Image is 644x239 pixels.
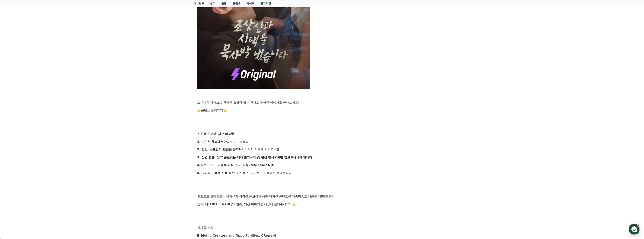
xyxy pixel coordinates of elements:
p: (시청자의 감동을 지켜주세요) [197,147,447,152]
p: 언제나 [PERSON_NAME]와 함께, 멋진 이야기를 세상에 전해주세요! 💫 [197,202,447,207]
strong: 3. 전편 합본, 요약 콘텐츠는 제작 불가 [197,156,250,159]
strong: 2. 결말, 스포일러 언급은 금지! [197,148,240,151]
p: 감사합니다. [197,225,447,230]
strong: 롱폼 제작, 무단 사용, 외부 유출은 NO! [220,163,275,167]
p: 트렌디한 감성으로 완성된 흡입력 있는 전개로 구성된 이야기를 만나보세요! [197,100,447,105]
strong: ✔ 콘텐츠 이용 시 유의사항 [197,132,234,136]
p: 하며, 하셔야 합니다. [197,155,447,160]
span: 홈 [12,125,14,128]
p: 앞으로도 크리워드는 여러분의 창작을 돋보이게 해줄 다양한 콘텐츠를 지속적으로 제공할 예정입니다. [197,194,447,199]
p: 👉 👈 [197,108,447,113]
span: 설정 [58,125,63,128]
p: , 미사용 시 라이선스 허용에서 제외됩니다. [197,171,447,175]
strong: 5. 크리워드 음원 사용 필수 [197,171,235,175]
strong: Bridging Creators and Opportunities, CReward [197,234,276,237]
p: 쇼츠 업로드 외 [197,163,447,168]
strong: 컷 편집 방식으로만 업로드 [257,156,293,159]
a: 대화 [25,119,49,129]
strong: 1. 승인된 채널에서만 [197,140,227,143]
strong: 4. [197,163,200,167]
a: 설정 [49,119,72,129]
a: 홈 [1,119,25,129]
span: 대화 [34,125,39,128]
a: 콘텐츠 보러가기 [201,108,223,112]
p: 업로드 가능해요. [197,139,447,144]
